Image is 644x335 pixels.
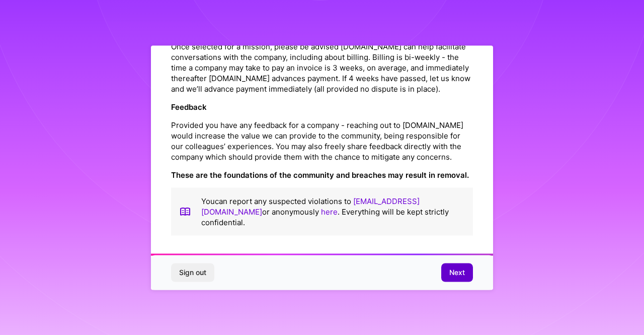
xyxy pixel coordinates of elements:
[171,119,473,162] p: Provided you have any feedback for a company - reaching out to [DOMAIN_NAME] would increase the v...
[321,207,338,216] a: here
[179,195,191,227] img: book icon
[441,263,473,282] button: Next
[171,41,473,94] p: Once selected for a mission, please be advised [DOMAIN_NAME] can help facilitate conversations wi...
[449,267,465,278] span: Next
[179,267,206,278] span: Sign out
[201,195,465,227] p: You can report any suspected violations to or anonymously . Everything will be kept strictly conf...
[201,196,420,216] a: [EMAIL_ADDRESS][DOMAIN_NAME]
[171,170,469,179] strong: These are the foundations of the community and breaches may result in removal.
[171,102,207,111] strong: Feedback
[171,263,214,282] button: Sign out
